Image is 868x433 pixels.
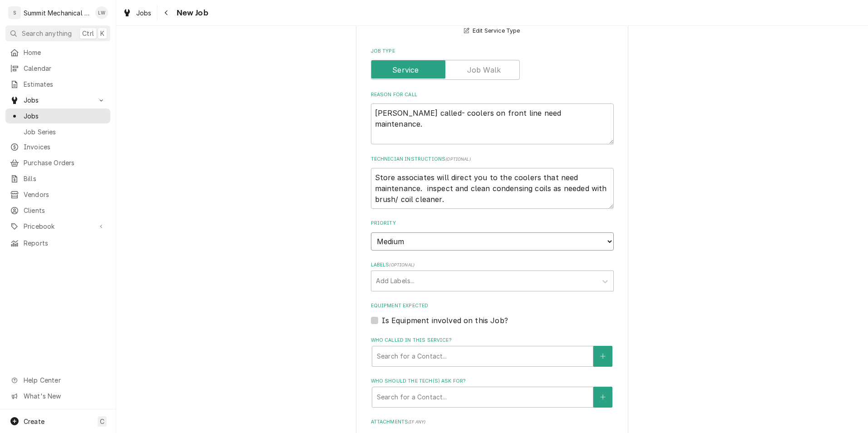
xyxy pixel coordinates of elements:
[5,171,110,186] a: Bills
[371,91,614,144] div: Reason For Call
[24,391,105,401] span: What's New
[24,64,106,73] span: Calendar
[371,261,614,291] div: Labels
[593,387,612,408] button: Create New Contact
[24,174,106,183] span: Bills
[463,25,521,37] button: Edit Service Type
[371,48,614,55] label: Job Type
[5,203,110,218] a: Clients
[24,238,106,248] span: Reports
[82,29,94,38] span: Ctrl
[5,61,110,76] a: Calendar
[24,48,106,57] span: Home
[119,5,155,20] a: Jobs
[24,8,90,18] div: Summit Mechanical Service LLC
[5,45,110,60] a: Home
[159,5,174,20] button: Navigate back
[371,103,614,144] textarea: [PERSON_NAME] called- coolers on front line need maintenance.
[593,346,612,367] button: Create New Contact
[5,373,110,388] a: Go to Help Center
[5,236,110,251] a: Reports
[371,302,614,325] div: Equipment Expected
[382,315,508,326] label: Is Equipment involved on this Job?
[5,108,110,123] a: Jobs
[371,48,614,80] div: Job Type
[371,91,614,98] label: Reason For Call
[371,418,614,426] label: Attachments
[24,418,44,425] span: Create
[100,29,104,38] span: K
[371,220,614,250] div: Priority
[5,93,110,108] a: Go to Jobs
[445,157,471,162] span: ( optional )
[24,375,105,385] span: Help Center
[5,25,110,41] button: Search anythingCtrlK
[5,139,110,154] a: Invoices
[95,6,108,19] div: LW
[24,190,106,199] span: Vendors
[100,417,104,426] span: C
[371,261,614,269] label: Labels
[24,221,92,231] span: Pricebook
[371,337,614,366] div: Who called in this service?
[371,378,614,407] div: Who should the tech(s) ask for?
[389,262,414,267] span: ( optional )
[24,111,106,121] span: Jobs
[22,29,72,38] span: Search anything
[24,127,106,137] span: Job Series
[95,6,108,19] div: Landon Weeks's Avatar
[24,95,92,105] span: Jobs
[371,378,614,385] label: Who should the tech(s) ask for?
[371,168,614,209] textarea: Store associates will direct you to the coolers that need maintenance. inspect and clean condensi...
[5,187,110,202] a: Vendors
[600,353,606,359] svg: Create New Contact
[5,155,110,170] a: Purchase Orders
[5,77,110,92] a: Estimates
[174,7,208,19] span: New Job
[371,156,614,163] label: Technician Instructions
[24,206,106,215] span: Clients
[24,79,106,89] span: Estimates
[408,419,425,424] span: ( if any )
[5,389,110,403] a: Go to What's New
[600,394,606,400] svg: Create New Contact
[5,124,110,139] a: Job Series
[371,337,614,344] label: Who called in this service?
[24,142,106,152] span: Invoices
[371,302,614,310] label: Equipment Expected
[371,220,614,227] label: Priority
[8,6,21,19] div: S
[136,8,152,18] span: Jobs
[371,156,614,209] div: Technician Instructions
[5,219,110,234] a: Go to Pricebook
[24,158,106,167] span: Purchase Orders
